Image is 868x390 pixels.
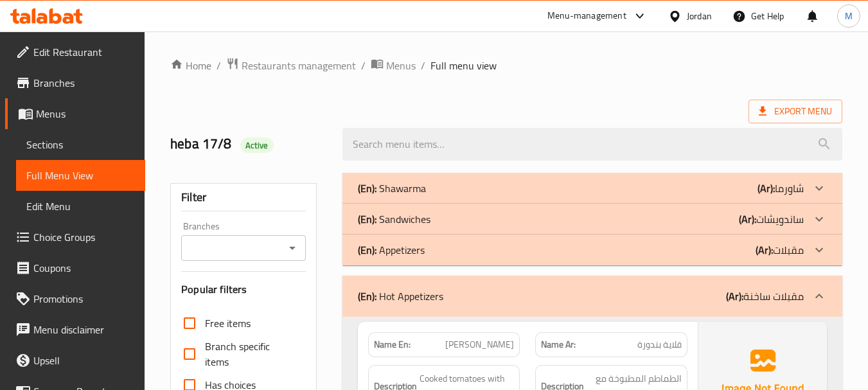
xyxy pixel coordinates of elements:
div: Menu-management [547,8,626,24]
span: Coupons [33,260,135,276]
b: (Ar): [739,209,756,229]
strong: Name Ar: [541,338,576,351]
a: Home [170,58,211,73]
p: Shawarma [358,181,426,196]
span: Free items [205,315,251,331]
p: ساندويشات [739,211,804,227]
span: قلاية بندورة [637,338,682,351]
span: Menus [386,58,416,73]
b: (En): [358,287,376,306]
span: Restaurants management [242,58,356,73]
span: Menus [36,106,135,121]
b: (En): [358,240,376,260]
p: شاورما [757,181,804,196]
span: Sections [26,137,135,152]
nav: breadcrumb [170,57,842,74]
span: Choice Groups [33,229,135,245]
span: [PERSON_NAME] [445,338,514,351]
span: Active [240,139,274,152]
a: Upsell [5,345,145,376]
button: Open [283,239,301,257]
p: Hot Appetizers [358,288,443,304]
a: Edit Restaurant [5,37,145,67]
li: / [361,58,366,73]
b: (En): [358,179,376,198]
a: Restaurants management [226,57,356,74]
span: Full menu view [430,58,497,73]
h3: Popular filters [181,282,305,297]
span: Branch specific items [205,339,295,369]
li: / [217,58,221,73]
input: search [342,128,842,161]
li: / [421,58,425,73]
b: (Ar): [726,287,743,306]
a: Branches [5,67,145,98]
div: (En): Shawarma(Ar):شاورما [342,173,842,204]
div: Jordan [687,9,712,23]
div: Filter [181,184,305,211]
a: Menus [371,57,416,74]
a: Promotions [5,283,145,314]
div: Active [240,137,274,153]
a: Full Menu View [16,160,145,191]
span: Edit Restaurant [33,44,135,60]
strong: Name En: [374,338,411,351]
a: Sections [16,129,145,160]
p: Sandwiches [358,211,430,227]
span: Menu disclaimer [33,322,135,337]
span: Edit Menu [26,199,135,214]
span: Branches [33,75,135,91]
div: (En): Appetizers(Ar):مقبلات [342,235,842,265]
span: Promotions [33,291,135,306]
b: (Ar): [756,240,773,260]
a: Coupons [5,253,145,283]
div: (En): Sandwiches(Ar):ساندويشات [342,204,842,235]
a: Menu disclaimer [5,314,145,345]
span: Upsell [33,353,135,368]
div: (En): Hot Appetizers(Ar):مقبلات ساخنة [342,276,842,317]
a: Menus [5,98,145,129]
span: Export Menu [748,100,842,123]
p: مقبلات [756,242,804,258]
h2: heba 17/8 [170,134,326,154]
a: Edit Menu [16,191,145,222]
p: مقبلات ساخنة [726,288,804,304]
p: Appetizers [358,242,425,258]
b: (En): [358,209,376,229]
b: (Ar): [757,179,775,198]
a: Choice Groups [5,222,145,253]
span: M [845,9,853,23]
span: Export Menu [759,103,832,120]
span: Full Menu View [26,168,135,183]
